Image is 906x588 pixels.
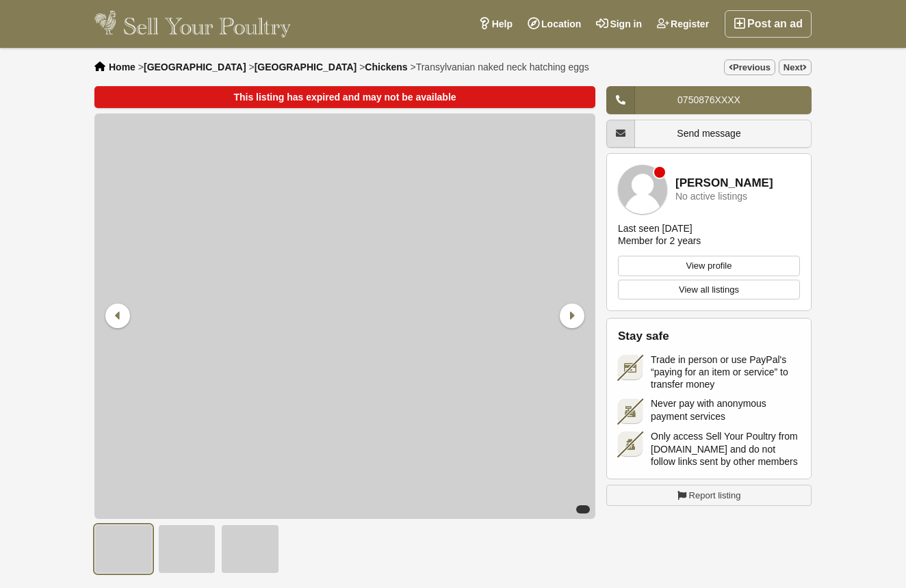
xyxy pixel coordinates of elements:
[94,86,595,108] div: This listing has expired and may not be available
[471,10,520,38] a: Help
[618,280,800,300] a: View all listings
[651,397,800,422] span: Never pay with anonymous payment services
[221,524,279,574] img: Transylvanian naked neck hatching eggs - 3
[618,165,667,214] img: Ehsan Ellahi
[618,222,693,235] div: Last seen [DATE]
[649,10,716,38] a: Register
[606,86,812,114] a: 0750876XXXX
[651,353,800,391] span: Trade in person or use PayPal's “paying for an item or service” to transfer money
[606,120,812,148] a: Send message
[689,489,741,503] span: Report listing
[675,191,747,202] div: No active listings
[359,62,407,72] li: >
[618,256,800,276] a: View profile
[144,62,246,72] a: [GEOGRAPHIC_DATA]
[725,10,812,38] a: Post an ad
[138,62,246,72] li: >
[779,59,812,75] a: Next
[158,524,216,574] img: Transylvanian naked neck hatching eggs - 2
[606,485,812,507] a: Report listing
[520,10,588,38] a: Location
[94,10,291,38] img: Sell Your Poultry
[677,128,740,139] span: Send message
[677,94,740,105] span: 0750876XXXX
[618,235,701,247] div: Member for 2 years
[675,177,773,190] a: [PERSON_NAME]
[618,330,800,343] h2: Stay safe
[654,167,665,178] div: Member is offline
[109,62,135,72] a: Home
[94,524,153,574] img: Transylvanian naked neck hatching eggs - 1
[248,62,357,72] li: >
[365,62,407,72] a: Chickens
[255,62,357,72] a: [GEOGRAPHIC_DATA]
[724,59,775,75] a: Previous
[94,113,595,519] img: Transylvanian naked neck hatching eggs - 1/3
[416,62,589,72] span: Transylvanian naked neck hatching eggs
[410,62,588,72] li: >
[588,10,649,38] a: Sign in
[651,430,800,468] span: Only access Sell Your Poultry from [DOMAIN_NAME] and do not follow links sent by other members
